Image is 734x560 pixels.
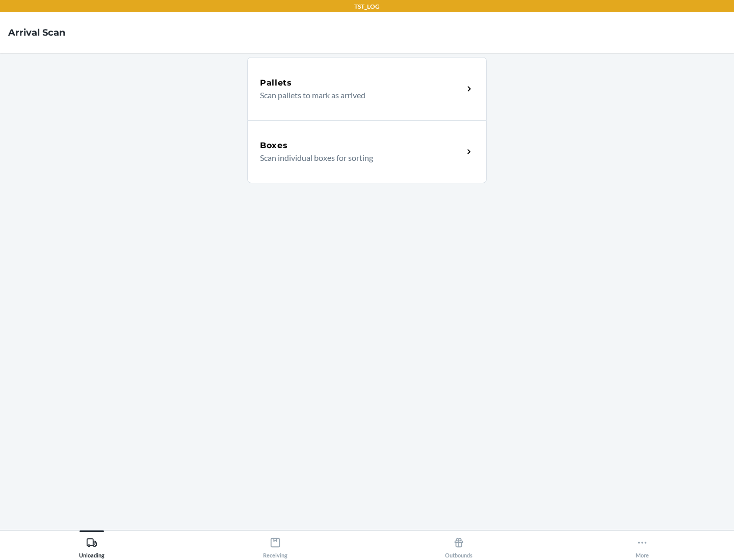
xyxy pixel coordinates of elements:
button: Outbounds [367,530,550,558]
div: Outbounds [445,533,473,558]
button: Receiving [183,530,367,558]
button: More [550,530,734,558]
h5: Boxes [260,139,288,152]
a: PalletsScan pallets to mark as arrived [247,57,487,120]
div: Unloading [79,533,104,558]
div: Receiving [263,533,287,558]
p: Scan pallets to mark as arrived [260,89,455,101]
p: TST_LOG [354,2,380,11]
div: More [636,533,649,558]
h4: Arrival Scan [8,26,65,39]
a: BoxesScan individual boxes for sorting [247,120,487,183]
p: Scan individual boxes for sorting [260,152,455,164]
h5: Pallets [260,77,292,89]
